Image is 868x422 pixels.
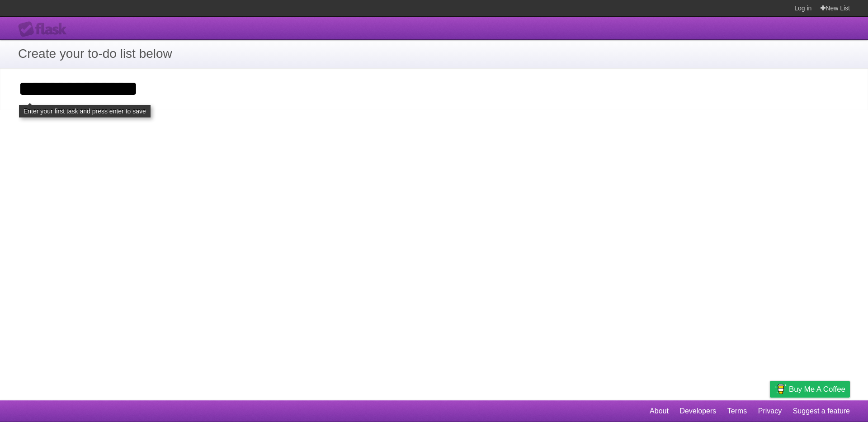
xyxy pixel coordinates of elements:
a: Privacy [758,403,782,420]
a: Buy me a coffee [770,381,850,398]
img: Buy me a coffee [774,381,787,397]
a: Terms [727,403,747,420]
a: Suggest a feature [793,403,850,420]
a: About [650,403,669,420]
a: Developers [679,403,716,420]
span: Buy me a coffee [789,381,845,397]
div: Flask [18,21,72,38]
h1: Create your to-do list below [18,44,850,63]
